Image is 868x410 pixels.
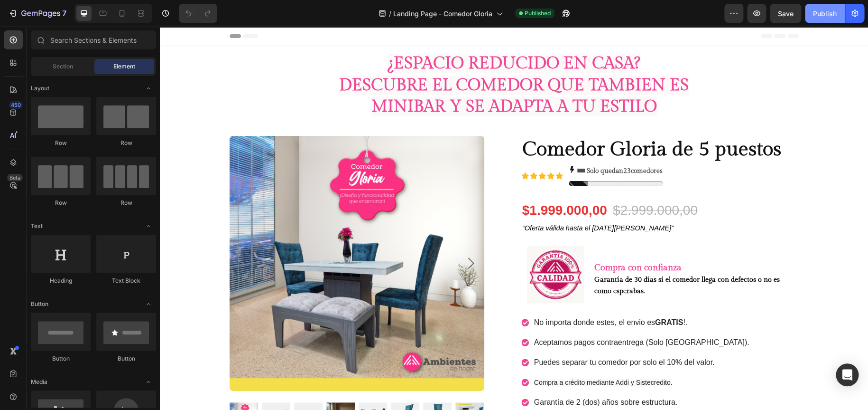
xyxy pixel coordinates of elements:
[361,109,639,137] h1: Comedor Gloria de 5 puestos
[179,4,217,23] div: Undo/Redo
[31,222,43,230] span: Text
[305,231,317,242] button: Carousel Next Arrow
[31,378,47,386] span: Media
[367,219,424,277] img: gempages_567083786915808193-a3b39e52-f755-4174-8429-4e5714a9c916.png
[141,219,156,234] span: Toggle open
[141,374,156,390] span: Toggle open
[7,174,23,181] div: Beta
[836,363,859,386] div: Open Intercom Messenger
[463,141,471,148] span: 23
[434,249,620,268] strong: Garantía de 30 días si el comedor llega con defectos o no es como esperabas.
[53,62,73,71] span: Section
[31,277,91,285] div: Heading
[113,62,135,71] span: Element
[96,199,156,207] div: Row
[96,354,156,363] div: Button
[31,199,91,207] div: Row
[228,27,480,47] span: ¿ESPACIO REDUCIDO EN CASA?
[389,9,391,19] span: /
[393,9,492,19] span: Landing Page - Comedor Gloria
[770,4,801,23] button: Save
[374,370,590,381] p: Garantía de 2 (dos) años sobre estructura.
[160,27,868,410] iframe: Design area
[96,139,156,147] div: Row
[4,4,71,23] button: 7
[374,352,513,360] span: Compra a crédito mediante Addi y Sistecredito.
[141,81,156,96] span: Toggle open
[31,30,156,49] input: Search Sections & Elements
[31,300,48,308] span: Button
[62,8,66,19] p: 7
[417,139,503,151] p: Solo quedan comedores
[31,354,91,363] div: Button
[9,101,23,109] div: 450
[495,292,523,300] strong: GRATIS
[452,174,539,193] div: $2.999.000,00
[179,49,529,90] span: DESCUBRE EL COMEDOR QUE TAMBIEN ES MINIBAR Y SE ADAPTA A TU ESTILO
[96,277,156,285] div: Text Block
[31,84,49,93] span: Layout
[434,236,522,246] strong: Compra con confianza
[374,290,590,302] p: No importa donde estes, el envio es !.
[374,330,590,342] p: Puedes separar tu comedor por solo el 10% del valor.
[361,174,448,193] div: $1.999.000,00
[374,310,590,322] p: Aceptamos pagos contraentrega (Solo [GEOGRAPHIC_DATA]).
[525,9,551,18] span: Published
[805,4,845,23] button: Publish
[778,10,794,18] span: Save
[813,9,837,19] div: Publish
[141,296,156,312] span: Toggle open
[362,198,514,205] i: “Oferta válida hasta el [DATE][PERSON_NAME]”
[31,139,91,147] div: Row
